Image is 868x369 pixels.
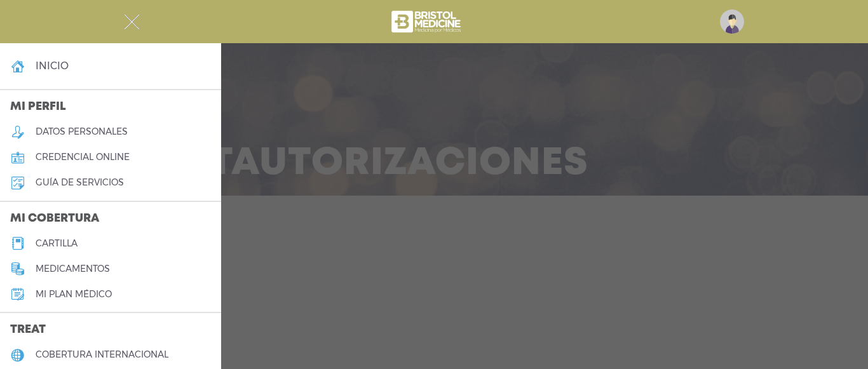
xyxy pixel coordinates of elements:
h4: inicio [36,60,69,72]
h5: Mi plan médico [36,289,112,300]
img: bristol-medicine-blanco.png [390,6,465,37]
h5: cartilla [36,238,78,249]
h5: cobertura internacional [36,349,168,360]
h5: medicamentos [36,264,110,274]
h5: credencial online [36,152,130,163]
h5: datos personales [36,126,128,137]
h5: guía de servicios [36,177,124,188]
img: profile-placeholder.svg [720,10,744,34]
img: Cober_menu-close-white.svg [124,14,140,30]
